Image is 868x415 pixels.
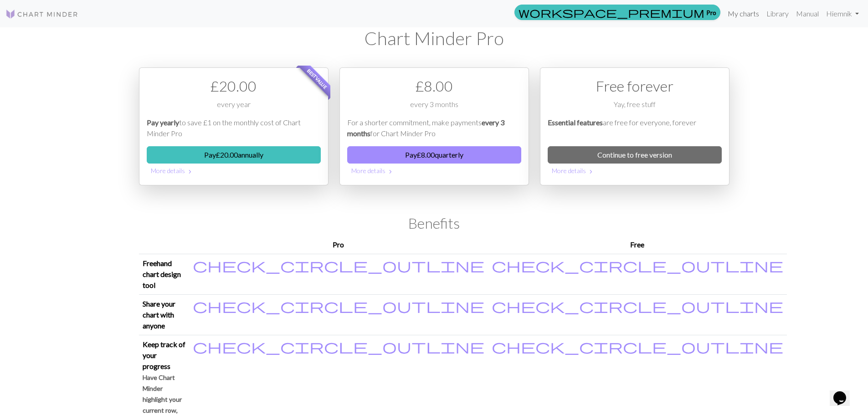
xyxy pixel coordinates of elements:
[492,256,783,274] span: check_circle_outline
[548,99,722,117] div: Yay, free stuff
[519,6,704,19] span: workspace_premium
[147,117,321,139] p: to save £1 on the monthly cost of Chart Minder Pro
[139,215,729,232] h2: Benefits
[347,99,521,117] div: every 3 months
[548,146,722,164] a: Continue to free version
[387,167,394,176] span: chevron_right
[514,5,720,20] a: Pro
[347,118,504,138] em: every 3 months
[193,339,484,354] i: Included
[347,75,521,97] div: £ 8.00
[143,339,185,372] p: Keep track of your progress
[347,117,521,139] p: For a shorter commitment, make payments for Chart Minder Pro
[347,146,521,164] button: Pay£8.00quarterly
[339,67,529,185] div: Payment option 2
[492,297,783,314] span: check_circle_outline
[147,146,321,164] button: Pay£20.00annually
[186,167,194,176] span: chevron_right
[540,67,729,185] div: Free option
[139,67,329,185] div: Payment option 1
[548,75,722,97] div: Free forever
[147,75,321,97] div: £ 20.00
[147,118,179,127] em: Pay yearly
[347,164,521,178] button: More details
[822,5,863,23] a: Hiemnik
[193,338,484,355] span: check_circle_outline
[763,5,792,23] a: Library
[193,298,484,313] i: Included
[830,379,859,406] iframe: chat widget
[548,164,722,178] button: More details
[492,338,783,355] span: check_circle_outline
[298,60,336,98] span: Best value
[587,167,595,176] span: chevron_right
[492,258,783,272] i: Included
[143,298,185,331] p: Share your chart with anyone
[492,298,783,313] i: Included
[5,9,78,20] img: Logo
[147,164,321,178] button: More details
[488,236,787,254] th: Free
[139,27,729,49] h1: Chart Minder Pro
[492,339,783,354] i: Included
[189,236,488,254] th: Pro
[193,258,484,272] i: Included
[143,258,185,291] p: Freehand chart design tool
[193,256,484,274] span: check_circle_outline
[548,118,603,127] em: Essential features
[193,297,484,314] span: check_circle_outline
[724,5,763,23] a: My charts
[792,5,822,23] a: Manual
[548,117,722,139] p: are free for everyone, forever
[147,99,321,117] div: every year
